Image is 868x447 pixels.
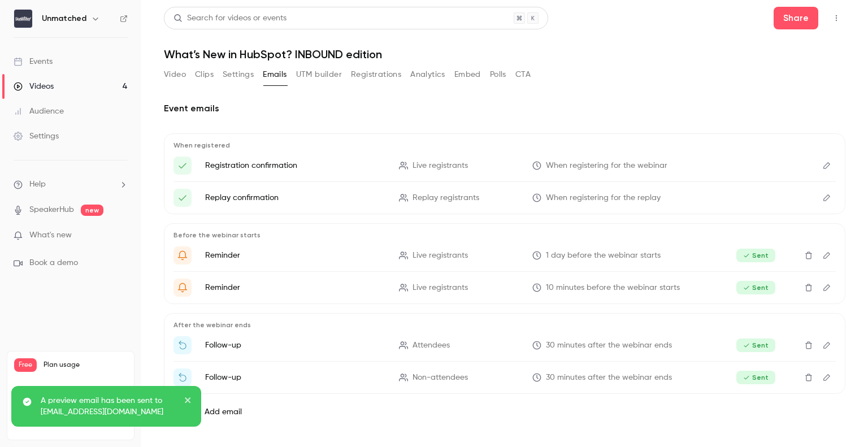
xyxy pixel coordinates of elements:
p: Reminder [205,282,385,293]
li: help-dropdown-opener [14,179,128,190]
span: Sent [736,249,775,262]
button: Edit [818,336,836,354]
span: Sent [736,338,775,352]
button: Edit [818,279,836,297]
button: Edit [818,189,836,207]
a: SpeakerHub [29,204,74,216]
span: Replay registrants [413,192,479,204]
button: Top Bar Actions [827,9,845,27]
span: Sent [736,281,775,294]
div: Search for videos or events [173,12,287,24]
li: Watch the replay of {{ event_name }} [173,368,836,387]
span: 30 minutes after the webinar ends [546,372,672,384]
p: When registered [173,141,836,150]
button: Edit [818,157,836,175]
button: Share [774,7,818,29]
p: Replay confirmation [205,192,385,203]
button: Delete [800,246,818,264]
button: Emails [263,66,287,84]
span: Non-attendees [413,372,468,384]
img: Unmatched [14,10,32,28]
span: Live registrants [413,282,468,294]
span: Live registrants [413,250,468,262]
p: Follow-up [205,340,385,351]
p: After the webinar ends [173,320,836,329]
button: Analytics [410,66,445,84]
span: Attendees [413,340,450,351]
span: new [81,205,103,216]
h6: Unmatched [42,13,86,24]
button: Polls [490,66,506,84]
div: Audience [14,106,64,117]
li: Here's your access link to {{ event_name }}! [173,157,836,175]
span: Free [14,358,37,372]
span: Sent [736,371,775,384]
span: When registering for the webinar [546,160,667,172]
button: Delete [800,279,818,297]
button: Video [164,66,186,84]
span: What's new [29,229,72,241]
div: Events [14,56,53,67]
button: Clips [195,66,214,84]
iframe: Noticeable Trigger [114,231,128,241]
span: 1 day before the webinar starts [546,250,661,262]
button: UTM builder [296,66,342,84]
li: Here's your access link to {{ event_name }}! [173,189,836,207]
span: 30 minutes after the webinar ends [546,340,672,351]
p: Follow-up [205,372,385,383]
p: Reminder [205,250,385,261]
button: Edit [818,368,836,387]
p: Registration confirmation [205,160,385,171]
h1: What’s New in HubSpot? INBOUND edition [164,47,845,61]
span: 10 minutes before the webinar starts [546,282,680,294]
span: Live registrants [413,160,468,172]
div: Videos [14,81,54,92]
button: Delete [800,368,818,387]
h2: Event emails [164,102,845,115]
button: CTA [515,66,531,84]
p: Before the webinar starts [173,231,836,240]
label: Add email [205,406,242,418]
button: Embed [454,66,481,84]
span: Help [29,179,46,190]
span: Plan usage [44,361,127,370]
li: Get Ready for '{{ event_name }}' tomorrow! [173,246,836,264]
li: {{ event_name }} is about to go live [173,279,836,297]
span: When registering for the replay [546,192,661,204]
button: Registrations [351,66,401,84]
button: Edit [818,246,836,264]
button: close [184,395,192,409]
button: Delete [800,336,818,354]
div: Settings [14,131,59,142]
li: Thanks for attending {{ event_name }} [173,336,836,354]
button: Settings [223,66,254,84]
p: A preview email has been sent to [EMAIL_ADDRESS][DOMAIN_NAME] [41,395,176,418]
span: Book a demo [29,257,78,269]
